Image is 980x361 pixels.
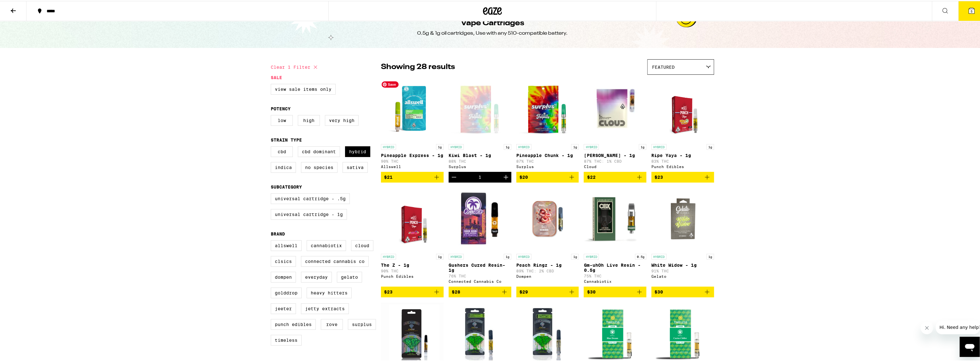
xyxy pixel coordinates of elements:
[301,302,349,313] label: Jetty Extracts
[449,77,511,171] a: Open page for Kiwi Blast - 1g from Surplus
[516,171,579,182] button: Add to bag
[652,64,675,69] span: Featured
[449,273,511,277] p: 76% THC
[381,253,396,259] p: HYBRID
[449,253,464,259] p: HYBRID
[271,318,316,329] label: Punch Edibles
[271,302,296,313] label: Jeeter
[271,208,347,219] label: Universal Cartridge - 1g
[658,77,707,140] img: Punch Edibles - Ripe Yaya - 1g
[271,230,285,236] legend: Brand
[584,152,646,157] p: [PERSON_NAME] - 1g
[381,286,444,296] button: Add to bag
[271,255,296,266] label: CLSICS
[381,268,444,272] p: 90% THC
[516,268,579,272] p: 89% THC: 2% CBD
[639,143,646,149] p: 1g
[516,143,531,149] p: HYBRID
[345,145,370,156] label: Hybrid
[516,77,579,171] a: Open page for Pineapple Chunk - 1g from Surplus
[449,262,511,272] p: Gushers Cured Resin- 1g
[461,17,524,28] h1: Vape Cartridges
[301,161,337,172] label: No Species
[501,171,511,182] button: Increment
[706,143,714,149] p: 1g
[449,143,464,149] p: HYBRID
[449,158,511,162] p: 88% THC
[584,143,599,149] p: HYBRID
[271,137,302,142] legend: Strain Type
[519,288,528,294] span: $29
[271,105,291,110] legend: Potency
[516,262,579,267] p: Peach Ringz - 1g
[516,187,579,250] img: Dompen - Peach Ringz - 1g
[436,253,444,259] p: 1g
[584,164,646,168] div: Cloud
[381,77,444,140] img: Allswell - Pineapple Express - 1g
[271,239,302,250] label: Allswell
[452,288,460,294] span: $28
[307,239,346,250] label: Cannabiotix
[271,83,336,94] label: View Sale Items Only
[381,77,444,171] a: Open page for Pineapple Express - 1g from Allswell
[571,253,579,259] p: 1g
[351,239,373,250] label: Cloud
[381,262,444,267] p: The Z - 1g
[381,158,444,162] p: 90% THC
[325,114,359,125] label: Very High
[651,268,714,272] p: 91% THC
[271,58,319,74] button: Clear 1 filter
[301,255,369,266] label: Connected Cannabis Co
[651,273,714,277] div: Gelato
[654,174,663,179] span: $23
[706,253,714,259] p: 1g
[519,174,528,179] span: $20
[651,143,666,149] p: HYBRID
[921,321,933,333] iframe: Close message
[516,158,579,162] p: 87% THC
[436,143,444,149] p: 1g
[571,143,579,149] p: 1g
[651,187,714,286] a: Open page for White Widow - 1g from Gelato
[584,171,646,182] button: Add to bag
[449,164,511,168] div: Surplus
[584,253,599,259] p: HYBRID
[584,77,646,140] img: Cloud - Runtz - 1g
[651,262,714,267] p: White Widow - 1g
[348,318,376,329] label: Surplus
[384,174,393,179] span: $21
[651,152,714,157] p: Ripe Yaya - 1g
[381,171,444,182] button: Add to bag
[516,187,579,286] a: Open page for Peach Ringz - 1g from Dompen
[271,114,293,125] label: Low
[381,143,396,149] p: HYBRID
[449,171,459,182] button: Decrement
[449,187,511,250] img: Connected Cannabis Co - Gushers Cured Resin- 1g
[337,271,362,282] label: Gelato
[307,287,352,297] label: Heavy Hitters
[4,4,45,9] span: Hi. Need any help?
[971,9,972,12] span: 5
[271,334,302,345] label: Timeless
[271,161,296,172] label: Indica
[651,77,714,171] a: Open page for Ripe Yaya - 1g from Punch Edibles
[271,74,282,79] legend: Sale
[343,161,368,172] label: Sativa
[449,286,511,296] button: Add to bag
[936,319,980,333] iframe: Message from company
[516,286,579,296] button: Add to bag
[654,288,663,294] span: $30
[584,77,646,171] a: Open page for Runtz - 1g from Cloud
[584,273,646,277] p: 75% THC
[584,187,646,286] a: Open page for Gm-uhOh Live Resin - 0.5g from Cannabiotix
[479,174,481,179] div: 1
[516,152,579,157] p: Pineapple Chunk - 1g
[587,288,595,294] span: $30
[587,174,595,179] span: $22
[584,187,646,250] img: Cannabiotix - Gm-uhOh Live Resin - 0.5g
[388,187,437,250] img: Punch Edibles - The Z - 1g
[960,336,980,356] iframe: Button to launch messaging window
[321,318,343,329] label: Rove
[381,152,444,157] p: Pineapple Express - 1g
[635,253,646,259] p: 0.5g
